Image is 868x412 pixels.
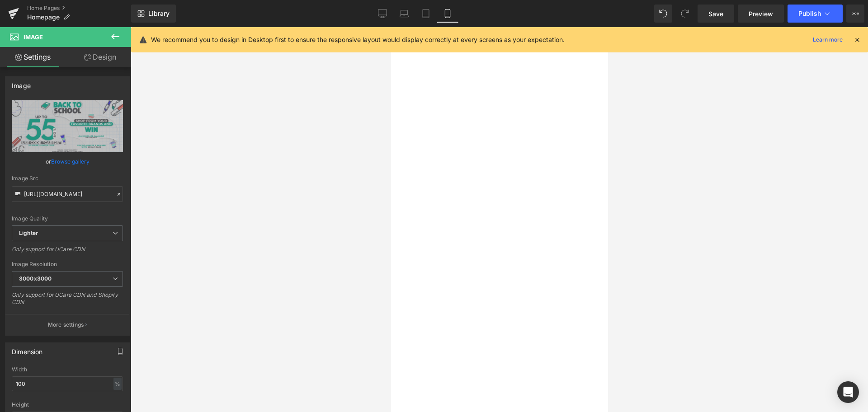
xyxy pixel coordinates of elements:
a: Mobile [437,5,458,23]
input: auto [12,376,123,391]
div: Only support for UCare CDN and Shopify CDN [12,291,123,312]
button: More [846,5,864,23]
span: Image [24,33,43,41]
a: Design [67,47,133,67]
a: New Library [131,5,176,23]
button: Redo [676,5,694,23]
div: Height [12,402,123,408]
button: More settings [5,314,129,335]
span: Save [708,9,723,19]
span: Publish [798,10,821,17]
input: Link [12,186,123,202]
div: Image Quality [12,215,123,222]
p: We recommend you to design in Desktop first to ensure the responsive layout would display correct... [151,35,565,45]
button: Undo [654,5,672,23]
span: Homepage [27,14,60,21]
a: Preview [738,5,784,23]
div: Image [12,77,31,89]
div: Only support for UCare CDN [12,246,123,259]
div: % [113,378,122,390]
a: Laptop [393,5,415,23]
div: or [12,157,123,166]
span: Preview [749,9,773,19]
div: Dimension [12,343,43,356]
a: Tablet [415,5,437,23]
div: Image Src [12,175,123,182]
div: Open Intercom Messenger [837,381,859,403]
a: Learn more [809,34,846,45]
div: Image Resolution [12,261,123,267]
b: Lighter [19,229,38,236]
span: Library [148,9,170,18]
p: More settings [48,321,84,329]
b: 3000x3000 [19,275,52,282]
div: Width [12,366,123,373]
a: Browse gallery [51,154,90,169]
a: Desktop [372,5,393,23]
button: Publish [788,5,843,23]
a: Home Pages [27,5,131,12]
